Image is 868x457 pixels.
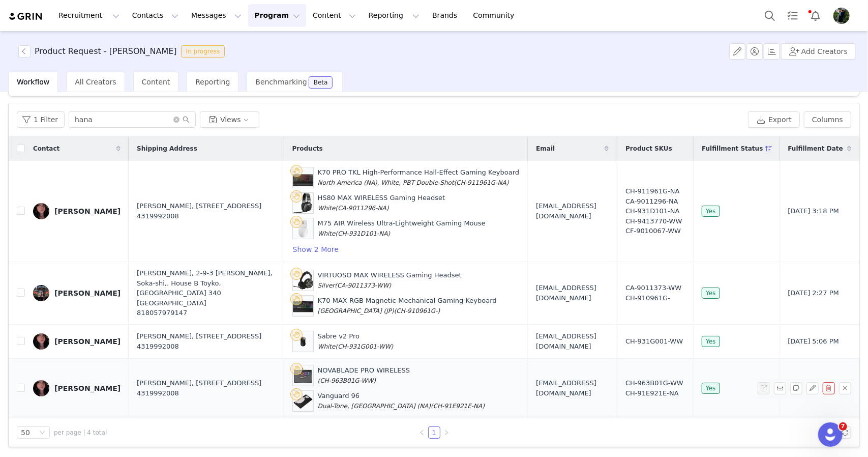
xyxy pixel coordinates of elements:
[336,343,394,350] span: (CH-931G001-WW)
[318,205,336,212] span: White
[429,427,440,438] a: 1
[839,422,847,431] span: 7
[17,111,65,128] button: 1 Filter
[318,403,431,410] span: Dual-Tone, [GEOGRAPHIC_DATA] (NA)
[336,230,391,237] span: (CH-931D101-NA)
[625,144,672,153] span: Product SKUs
[33,285,121,301] a: [PERSON_NAME]
[536,331,609,351] span: [EMAIL_ADDRESS][DOMAIN_NAME]
[702,144,763,153] span: Fulfillment Status
[318,270,462,290] div: VIRTUOSO MAX WIRELESS Gaming Headset
[426,4,466,27] a: Brands
[293,193,313,213] img: Product Image
[625,186,682,236] span: CH-911961G-NA CA-9011296-NA CH-931D101-NA CH-9413770-WW CF-9010067-WW
[318,391,485,411] div: Vanguard 96
[137,308,276,318] div: 818057979147
[827,8,860,24] button: Profile
[293,270,313,291] img: Product Image
[536,283,609,303] span: [EMAIL_ADDRESS][DOMAIN_NAME]
[759,4,781,27] button: Search
[318,167,520,187] div: K70 PRO TKL High-Performance Hall-Effect Gaming Keyboard
[625,378,683,398] span: CH-963B01G-WW CH-91E921E-NA
[292,243,339,255] button: Show 2 More
[54,428,107,437] span: per page | 4 total
[33,380,121,396] a: [PERSON_NAME]
[200,111,259,128] button: Views
[318,343,336,350] span: White
[625,336,683,347] span: CH-931G001-WW
[33,203,49,219] img: a62f4e96-f04d-4b6b-a769-68aa5fac8218.jpg
[17,78,49,86] span: Workflow
[255,78,307,86] span: Benchmarking
[33,333,121,350] a: [PERSON_NAME]
[293,218,313,239] img: Product Image
[8,12,44,21] img: grin logo
[33,333,49,350] img: a62f4e96-f04d-4b6b-a769-68aa5fac8218.jpg
[416,426,428,439] li: Previous Page
[137,201,276,221] div: [PERSON_NAME], [STREET_ADDRESS]
[293,391,313,411] img: Product Image
[536,378,609,398] span: [EMAIL_ADDRESS][DOMAIN_NAME]
[307,4,362,27] button: Content
[818,422,843,447] iframe: Intercom live chat
[33,380,49,396] img: a62f4e96-f04d-4b6b-a769-68aa5fac8218.jpg
[137,388,276,398] div: 4319992008
[137,331,276,351] div: [PERSON_NAME], [STREET_ADDRESS]
[318,282,335,289] span: Silver
[833,8,850,24] img: 4a4670ff-9bcf-4b5c-9bad-ce9df6e53a7a.jpg
[293,296,313,316] img: Product Image
[788,144,843,153] span: Fulfillment Date
[318,365,410,385] div: NOVABLADE PRO WIRELESS
[142,78,170,86] span: Content
[318,193,445,213] div: HS80 MAX WIRELESS Gaming Headset
[18,45,229,58] span: [object Object]
[54,207,121,215] div: [PERSON_NAME]
[35,45,177,58] h3: Product Request - [PERSON_NAME]
[536,201,609,221] span: [EMAIL_ADDRESS][DOMAIN_NAME]
[536,144,555,153] span: Email
[335,282,391,289] span: (CA-9011373-WW)
[293,167,313,188] img: Product Image
[75,78,116,86] span: All Creators
[137,268,276,318] div: [PERSON_NAME], 2-9-3 [PERSON_NAME], Soka-shi,. House B Toyko, [GEOGRAPHIC_DATA] 340 [GEOGRAPHIC_D...
[440,426,453,439] li: Next Page
[54,337,121,346] div: [PERSON_NAME]
[181,45,225,58] span: In progress
[702,206,720,217] span: Yes
[318,331,394,351] div: Sabre v2 Pro
[702,288,720,299] span: Yes
[443,430,450,436] i: icon: right
[293,367,313,383] img: Product Image
[625,283,681,303] span: CA-9011373-WW CH-910961G-
[54,384,121,392] div: [PERSON_NAME]
[782,4,804,27] a: Tasks
[804,111,851,128] button: Columns
[781,43,856,60] button: Add Creators
[54,289,121,297] div: [PERSON_NAME]
[137,144,197,153] span: Shipping Address
[363,4,426,27] button: Reporting
[394,307,440,315] span: (CH-910961G-)
[185,4,248,27] button: Messages
[21,427,30,438] div: 50
[183,116,190,123] i: icon: search
[702,336,720,347] span: Yes
[336,205,389,212] span: (CA-9011296-NA)
[774,382,790,394] span: Send Email
[702,383,720,394] span: Yes
[428,426,440,439] li: 1
[33,144,59,153] span: Contact
[52,4,126,27] button: Recruitment
[318,296,497,316] div: K70 MAX RGB Magnetic-Mechanical Gaming Keyboard
[173,117,179,123] i: icon: close-circle
[292,144,323,153] span: Products
[318,179,454,186] span: North America (NA), White, PBT Double-Shot
[318,230,336,237] span: White
[454,179,509,186] span: (CH-911961G-NA)
[195,78,230,86] span: Reporting
[467,4,525,27] a: Community
[33,285,49,301] img: 7ce4f73a-7d13-4983-b0dd-6a65fa15f991.jpg
[126,4,185,27] button: Contacts
[318,307,394,315] span: [GEOGRAPHIC_DATA] (JP)
[318,218,486,238] div: M75 AIR Wireless Ultra-Lightweight Gaming Mouse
